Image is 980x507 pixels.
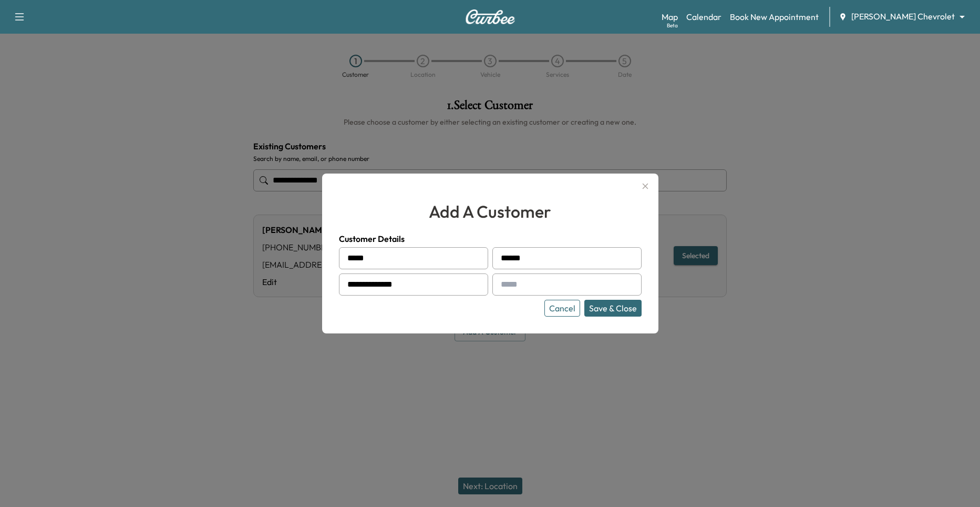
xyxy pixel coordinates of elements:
[339,199,642,224] h2: add a customer
[730,11,819,23] a: Book New Appointment
[465,9,515,24] img: Curbee Logo
[851,11,955,23] span: [PERSON_NAME] Chevrolet
[339,232,642,245] h4: Customer Details
[667,22,678,29] div: Beta
[584,300,642,317] button: Save & Close
[662,11,678,23] a: MapBeta
[544,300,580,317] button: Cancel
[686,11,721,23] a: Calendar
